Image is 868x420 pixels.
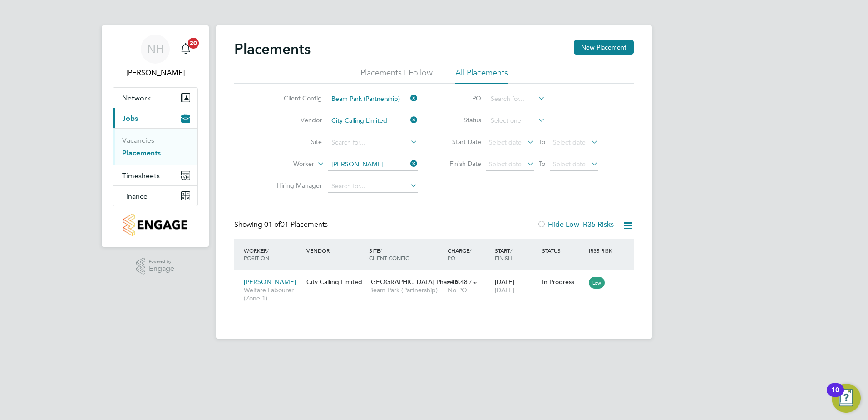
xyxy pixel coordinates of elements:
[536,136,548,148] span: To
[113,88,197,108] button: Network
[113,165,197,185] button: Timesheets
[832,384,861,413] button: Open Resource Center, 10 new notifications
[493,273,540,299] div: [DATE]
[455,67,508,84] li: All Placements
[123,214,187,236] img: countryside-properties-logo-retina.png
[831,390,839,402] div: 10
[369,286,443,294] span: Beam Park (Partnership)
[113,128,197,165] div: Jobs
[369,247,409,261] span: / Client Config
[440,160,481,168] label: Finish Date
[122,149,161,157] a: Placements
[113,35,198,78] a: NH[PERSON_NAME]
[122,136,154,145] a: Vacancies
[244,247,269,261] span: / Position
[270,138,322,146] label: Site
[244,278,296,286] span: [PERSON_NAME]
[122,114,138,123] span: Jobs
[149,258,174,265] span: Powered by
[113,108,197,128] button: Jobs
[369,278,459,286] span: [GEOGRAPHIC_DATA] Phase 6
[445,242,493,266] div: Charge
[113,186,197,206] button: Finance
[242,242,304,266] div: Worker
[488,115,545,127] input: Select one
[147,43,164,55] span: NH
[493,242,540,266] div: Start
[122,94,151,102] span: Network
[234,40,311,58] h2: Placements
[495,247,512,261] span: / Finish
[448,278,468,286] span: £19.48
[270,94,322,102] label: Client Config
[488,93,545,105] input: Search for...
[244,286,302,302] span: Welfare Labourer (Zone 1)
[262,160,314,169] label: Worker
[553,138,586,146] span: Select date
[440,116,481,124] label: Status
[304,273,367,290] div: City Calling Limited
[536,158,548,170] span: To
[264,220,328,229] span: 01 Placements
[328,136,418,149] input: Search for...
[448,286,467,294] span: No PO
[587,242,618,259] div: IR35 Risk
[537,220,614,229] label: Hide Low IR35 Risks
[304,242,367,259] div: Vendor
[489,160,522,168] span: Select date
[328,115,418,127] input: Search for...
[149,265,174,273] span: Engage
[440,94,481,102] label: PO
[542,278,585,286] div: In Progress
[574,40,634,55] button: New Placement
[328,158,418,171] input: Search for...
[589,277,605,289] span: Low
[113,214,198,236] a: Go to home page
[328,93,418,105] input: Search for...
[440,138,481,146] label: Start Date
[540,242,587,259] div: Status
[270,116,322,124] label: Vendor
[122,192,148,200] span: Finance
[469,279,477,285] span: / hr
[113,67,198,78] span: Neil Harris
[270,181,322,190] label: Hiring Manager
[264,220,281,229] span: 01 of
[360,67,433,84] li: Placements I Follow
[102,25,209,247] nav: Main navigation
[234,220,330,230] div: Showing
[495,286,514,294] span: [DATE]
[489,138,522,146] span: Select date
[553,160,586,168] span: Select date
[242,273,634,280] a: [PERSON_NAME]Welfare Labourer (Zone 1)City Calling Limited[GEOGRAPHIC_DATA] Phase 6Beam Park (Par...
[367,242,445,266] div: Site
[328,180,418,193] input: Search for...
[136,258,175,275] a: Powered byEngage
[177,35,195,64] a: 20
[122,171,160,180] span: Timesheets
[188,38,199,49] span: 20
[448,247,471,261] span: / PO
